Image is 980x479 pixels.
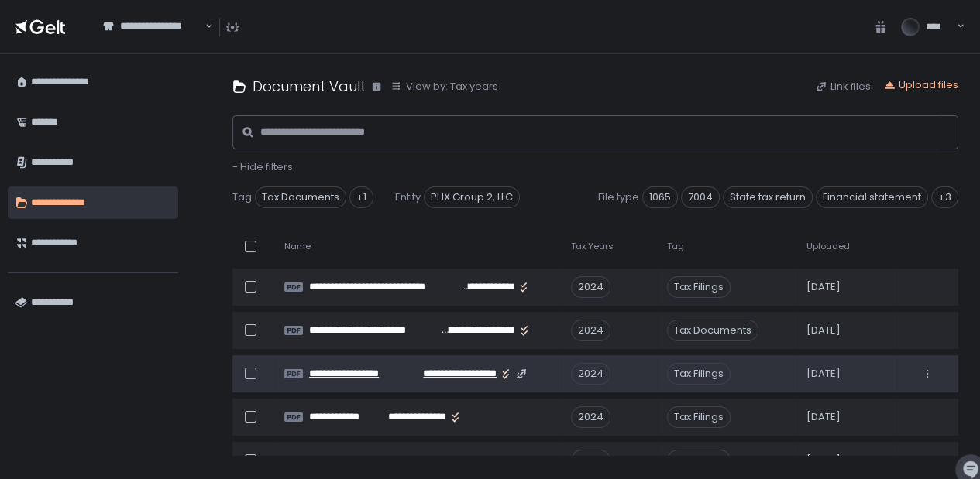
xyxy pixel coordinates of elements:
button: Link files [815,80,871,94]
span: Tax Years [571,241,614,252]
span: File type [598,190,639,204]
span: Tax Filings [667,276,731,298]
h1: Document Vault [253,76,366,97]
span: Tax Documents [255,186,346,208]
input: Search for option [103,33,204,49]
button: Upload files [883,78,958,92]
div: 2024 [571,406,610,428]
div: +3 [931,186,958,208]
span: Entity [395,190,421,204]
span: [DATE] [806,410,841,424]
div: 2024 [571,276,610,298]
div: 2024 [571,450,610,471]
span: - Hide filters [232,159,293,174]
div: +1 [349,186,373,208]
span: Tag [667,241,684,252]
span: [DATE] [806,323,841,337]
span: Tax Filings [667,406,731,428]
span: Uploaded [806,241,850,252]
span: Tag [232,190,252,204]
span: [DATE] [806,367,841,381]
div: Search for option [93,11,213,43]
span: Tax Documents [667,320,758,341]
div: 2024 [571,320,610,341]
span: Financial statement [816,186,928,208]
span: Name [284,241,311,252]
span: Tax Filings [667,450,731,471]
span: [DATE] [806,453,841,467]
button: View by: Tax years [390,80,498,94]
span: [DATE] [806,280,841,294]
span: 7004 [681,186,720,208]
span: Tax Filings [667,363,731,385]
span: PHX Group 2, LLC [424,186,520,208]
button: - Hide filters [232,160,293,174]
div: 2024 [571,363,610,385]
span: State tax return [723,186,813,208]
span: 1065 [642,186,678,208]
